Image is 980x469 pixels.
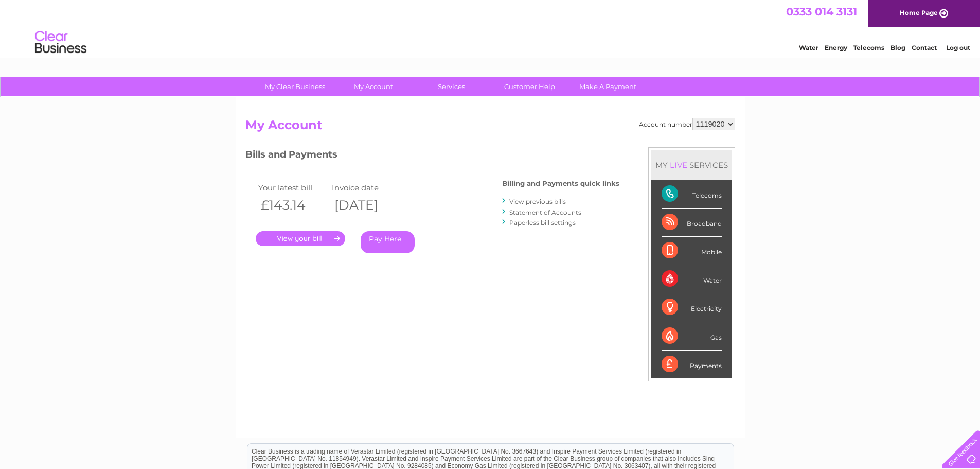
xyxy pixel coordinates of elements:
[890,44,905,51] a: Blog
[256,231,345,246] a: .
[256,195,330,216] th: £143.14
[662,237,722,265] div: Mobile
[786,5,857,18] a: 0333 014 3131
[331,77,416,96] a: My Account
[329,195,403,216] th: [DATE]
[668,160,689,170] div: LIVE
[825,44,847,51] a: Energy
[853,44,884,51] a: Telecoms
[651,150,732,180] div: MY SERVICES
[565,77,650,96] a: Make A Payment
[799,44,818,51] a: Water
[247,6,734,50] div: Clear Business is a trading name of Verastar Limited (registered in [GEOGRAPHIC_DATA] No. 3667643...
[409,77,494,96] a: Services
[256,181,330,195] td: Your latest bill
[245,147,619,165] h3: Bills and Payments
[487,77,572,96] a: Customer Help
[662,351,722,378] div: Payments
[253,77,337,96] a: My Clear Business
[639,118,735,130] div: Account number
[509,219,576,227] a: Paperless bill settings
[34,27,87,58] img: logo.png
[912,44,937,51] a: Contact
[662,209,722,237] div: Broadband
[662,322,722,351] div: Gas
[509,209,581,216] a: Statement of Accounts
[245,118,735,137] h2: My Account
[329,181,403,195] td: Invoice date
[662,180,722,209] div: Telecoms
[502,180,619,187] h4: Billing and Payments quick links
[361,231,415,253] a: Pay Here
[662,293,722,322] div: Electricity
[946,44,970,51] a: Log out
[662,265,722,293] div: Water
[509,198,566,205] a: View previous bills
